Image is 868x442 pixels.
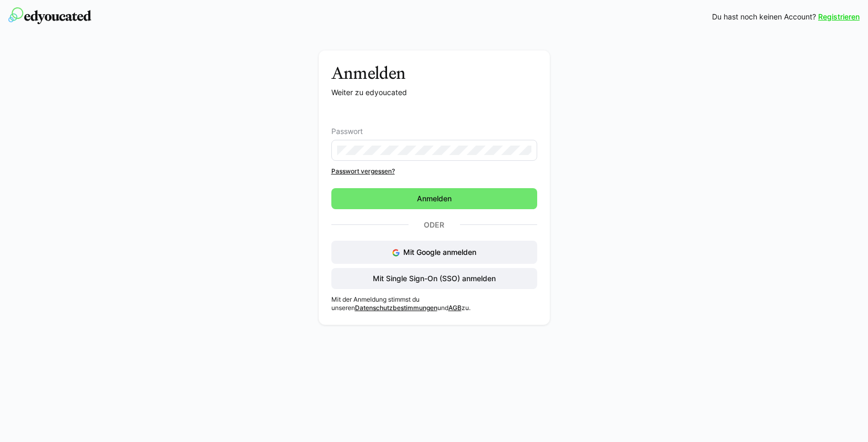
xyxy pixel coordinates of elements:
[448,304,462,312] a: AGB
[371,273,497,284] span: Mit Single Sign-On (SSO) anmelden
[331,295,537,312] p: Mit der Anmeldung stimmst du unseren und zu.
[331,63,537,83] h3: Anmelden
[409,218,460,232] p: Oder
[331,167,537,176] a: Passwort vergessen?
[403,248,476,256] span: Mit Google anmelden
[331,241,537,264] button: Mit Google anmelden
[8,7,91,24] img: edyoucated
[331,127,363,136] span: Passwort
[331,87,537,98] p: Weiter zu edyoucated
[712,12,816,22] span: Du hast noch keinen Account?
[415,193,453,204] span: Anmelden
[355,304,437,312] a: Datenschutzbestimmungen
[331,268,537,289] button: Mit Single Sign-On (SSO) anmelden
[331,188,537,209] button: Anmelden
[818,12,860,22] a: Registrieren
